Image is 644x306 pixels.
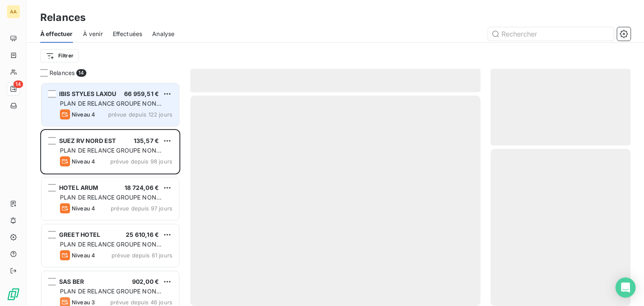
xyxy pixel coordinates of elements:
[111,205,172,212] span: prévue depuis 97 jours
[488,27,614,41] input: Rechercher
[49,69,75,77] span: Relances
[40,30,73,38] span: À effectuer
[40,82,180,306] div: grid
[60,147,161,162] span: PLAN DE RELANCE GROUPE NON AUTOMATIQUE
[615,277,636,298] div: Open Intercom Messenger
[124,90,159,97] span: 66 959,51 €
[40,10,86,25] h3: Relances
[113,30,143,38] span: Effectuées
[72,111,95,118] span: Niveau 4
[7,288,20,301] img: Logo LeanPay
[110,158,172,165] span: prévue depuis 98 jours
[112,252,172,259] span: prévue depuis 61 jours
[83,30,103,38] span: À venir
[40,49,79,62] button: Filtrer
[60,100,161,115] span: PLAN DE RELANCE GROUPE NON AUTOMATIQUE
[59,231,101,238] span: GREET HOTEL
[60,241,161,256] span: PLAN DE RELANCE GROUPE NON AUTOMATIQUE
[59,137,116,144] span: SUEZ RV NORD EST
[72,299,95,306] span: Niveau 3
[59,278,84,285] span: SAS BER
[72,205,95,212] span: Niveau 4
[72,158,95,165] span: Niveau 4
[76,69,86,77] span: 14
[72,252,95,259] span: Niveau 4
[60,288,161,303] span: PLAN DE RELANCE GROUPE NON AUTOMATIQUE
[7,5,20,18] div: AA
[60,194,161,209] span: PLAN DE RELANCE GROUPE NON AUTOMATIQUE
[59,90,117,97] span: IBIS STYLES LAXOU
[132,278,159,285] span: 902,00 €
[126,231,159,238] span: 25 610,16 €
[59,184,99,191] span: HOTEL ARUM
[134,137,159,144] span: 135,57 €
[152,30,174,38] span: Analyse
[13,80,23,88] span: 14
[125,184,159,191] span: 18 724,06 €
[110,299,172,306] span: prévue depuis 46 jours
[108,111,172,118] span: prévue depuis 122 jours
